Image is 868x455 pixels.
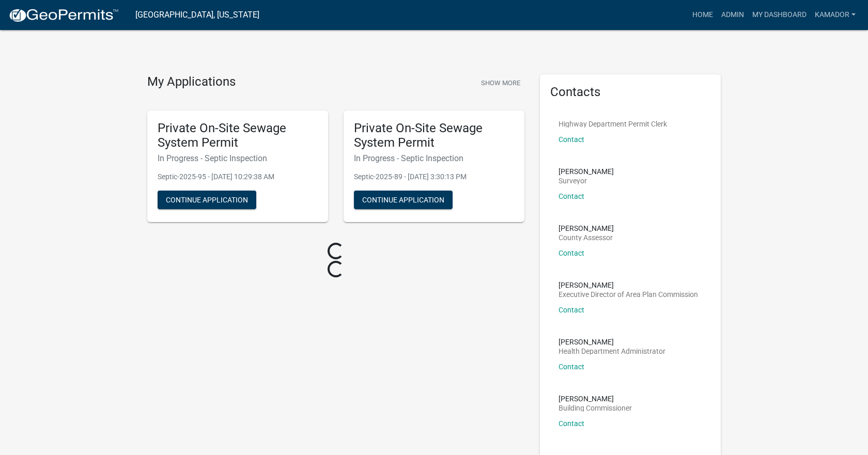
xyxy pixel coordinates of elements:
[158,191,256,209] button: Continue Application
[354,153,514,163] h6: In Progress - Septic Inspection
[559,404,632,412] p: Building Commissioner
[354,121,514,151] h5: Private On-Site Sewage System Permit
[559,281,698,289] p: [PERSON_NAME]
[559,225,614,232] p: [PERSON_NAME]
[559,338,665,346] p: [PERSON_NAME]
[559,234,614,241] p: County Assessor
[559,395,632,402] p: [PERSON_NAME]
[477,74,524,91] button: Show More
[135,6,259,24] a: [GEOGRAPHIC_DATA], [US_STATE]
[748,5,811,25] a: My Dashboard
[559,177,614,184] p: Surveyor
[559,249,584,257] a: Contact
[158,171,318,182] p: Septic-2025-95 - [DATE] 10:29:38 AM
[559,419,584,428] a: Contact
[811,5,860,25] a: Kamador
[559,363,584,371] a: Contact
[559,306,584,314] a: Contact
[559,120,667,128] p: Highway Department Permit Clerk
[147,74,236,90] h4: My Applications
[559,348,665,355] p: Health Department Administrator
[354,191,453,209] button: Continue Application
[158,121,318,151] h5: Private On-Site Sewage System Permit
[354,171,514,182] p: Septic-2025-89 - [DATE] 3:30:13 PM
[559,192,584,200] a: Contact
[559,135,584,144] a: Contact
[550,85,710,100] h5: Contacts
[158,153,318,163] h6: In Progress - Septic Inspection
[559,291,698,298] p: Executive Director of Area Plan Commission
[717,5,748,25] a: Admin
[688,5,717,25] a: Home
[559,168,614,175] p: [PERSON_NAME]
